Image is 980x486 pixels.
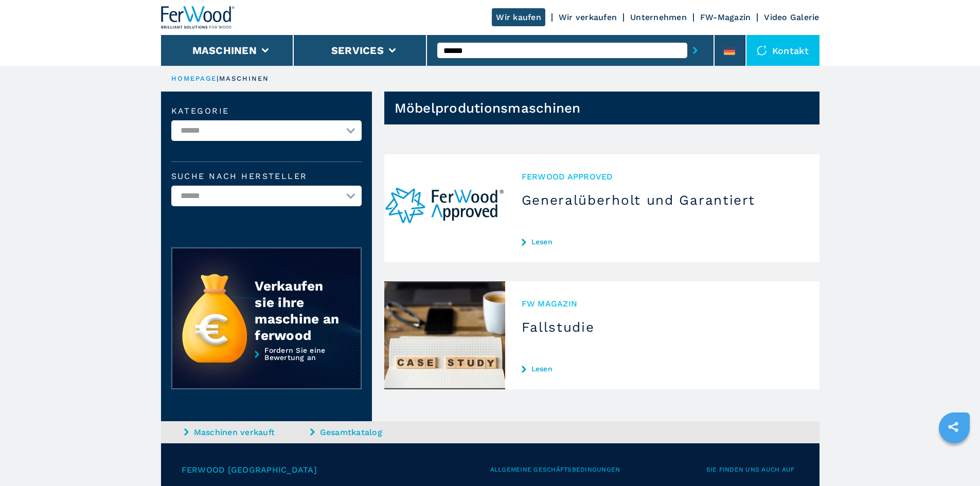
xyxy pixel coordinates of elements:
img: Kontakt [757,45,767,56]
label: Suche nach Hersteller [171,172,362,181]
img: Generalüberholt und Garantiert [384,154,505,262]
a: Gesamtkatalog [310,426,434,438]
span: | [217,75,219,82]
h1: Möbelprodutionsmaschinen [395,100,581,116]
div: Verkaufen sie ihre maschine an ferwood [255,278,340,344]
p: maschinen [219,74,270,83]
a: HOMEPAGE [171,75,217,82]
span: Sie finden uns auch auf [706,464,799,476]
button: submit-button [687,39,703,62]
img: Ferwood [161,6,235,29]
a: Wir verkaufen [559,12,617,22]
img: Fallstudie [384,281,505,389]
a: Lesen [522,238,803,246]
span: Ferwood [GEOGRAPHIC_DATA] [182,464,490,476]
a: Wir kaufen [492,8,545,26]
iframe: Chat [936,440,972,478]
a: Lesen [522,365,803,373]
button: Maschinen [192,44,257,57]
label: Kategorie [171,107,362,115]
span: Ferwood Approved [522,171,803,183]
span: FW MAGAZIN [522,298,803,310]
h3: Fallstudie [522,319,803,335]
a: sharethis [940,414,966,440]
h3: Generalüberholt und Garantiert [522,192,803,208]
a: Maschinen verkauft [184,426,308,438]
span: Allgemeine Geschäftsbedingungen [490,464,706,476]
div: Kontakt [746,35,819,66]
a: FW-Magazin [700,12,751,22]
a: Fordern Sie eine Bewertung an [171,347,362,390]
a: Video Galerie [764,12,819,22]
a: Unternehmen [630,12,687,22]
button: Services [331,44,384,57]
